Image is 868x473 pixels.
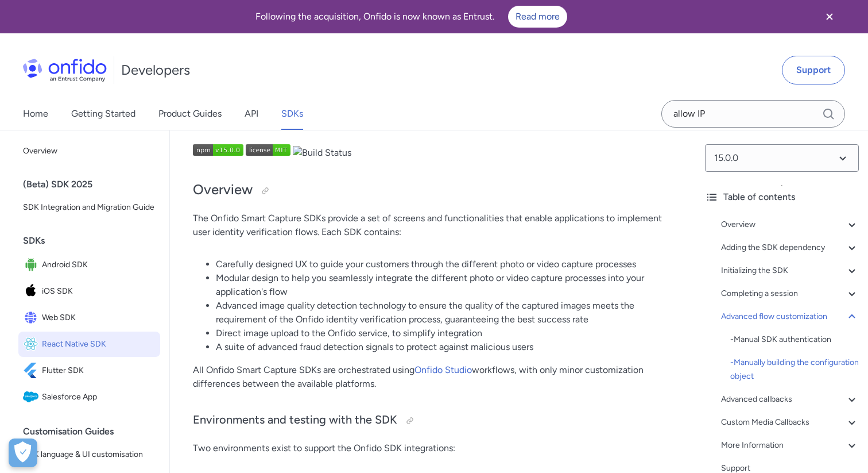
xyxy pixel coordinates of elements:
a: Onfido Studio [414,364,472,375]
a: Custom Media Callbacks [721,416,859,429]
img: IconReact Native SDK [23,336,42,352]
a: Product Guides [158,98,222,130]
input: Onfido search input field [661,100,845,128]
a: SDKs [281,98,303,130]
a: IconSalesforce AppSalesforce App [18,384,160,410]
a: IconReact Native SDKReact Native SDK [18,332,160,357]
a: IconiOS SDKiOS SDK [18,279,160,304]
div: - Manual SDK authentication [730,333,859,347]
a: Advanced flow customization [721,310,859,324]
h2: Overview [193,180,673,200]
div: Customisation Guides [23,420,165,443]
span: Flutter SDK [42,363,156,379]
div: (Beta) SDK 2025 [23,173,165,196]
a: -Manually building the configuration object [730,356,859,383]
a: SDK Integration and Migration Guide [18,196,160,219]
button: Open Preferences [9,439,37,467]
img: IconiOS SDK [23,283,42,299]
div: SDKs [23,229,165,252]
a: Read more [508,6,567,28]
li: A suite of advanced fraud detection signals to protect against malicious users [216,340,673,354]
svg: Close banner [823,10,836,24]
div: Table of contents [705,190,859,204]
li: Advanced image quality detection technology to ensure the quality of the captured images meets th... [216,299,673,326]
button: Close banner [808,2,851,31]
img: Build Status [293,146,351,160]
a: Home [23,98,48,130]
a: Completing a session [721,287,859,301]
li: Carefully designed UX to guide your customers through the different photo or video capture processes [216,257,673,271]
div: - Manually building the configuration object [730,356,859,383]
a: Overview [721,218,859,232]
div: Following the acquisition, Onfido is now known as Entrust. [14,6,808,28]
img: IconFlutter SDK [23,363,42,379]
a: Adding the SDK dependency [721,241,859,255]
span: Android SDK [42,257,156,273]
p: The Onfido Smart Capture SDKs provide a set of screens and functionalities that enable applicatio... [193,211,673,239]
h1: Developers [121,61,190,79]
a: Initializing the SDK [721,264,859,278]
a: Getting Started [71,98,135,130]
a: IconWeb SDKWeb SDK [18,305,160,330]
span: React Native SDK [42,336,156,352]
a: Support [782,56,845,84]
span: SDK language & UI customisation [23,448,156,462]
p: Two environments exist to support the Onfido SDK integrations: [193,441,673,455]
a: More Information [721,439,859,452]
span: Web SDK [42,310,156,326]
img: IconAndroid SDK [23,257,42,273]
div: Cookie Preferences [9,439,37,467]
a: IconAndroid SDKAndroid SDK [18,252,160,278]
span: SDK Integration and Migration Guide [23,201,156,214]
span: Salesforce App [42,389,156,405]
a: Overview [18,140,160,163]
h3: Environments and testing with the SDK [193,412,673,430]
p: All Onfido Smart Capture SDKs are orchestrated using workflows, with only minor customization dif... [193,363,673,391]
a: Advanced callbacks [721,393,859,406]
a: SDK language & UI customisation [18,443,160,466]
span: Overview [23,144,156,158]
img: IconSalesforce App [23,389,42,405]
li: Direct image upload to the Onfido service, to simplify integration [216,326,673,340]
a: -Manual SDK authentication [730,333,859,347]
a: API [245,98,258,130]
img: Onfido Logo [23,59,107,82]
img: npm [193,144,243,156]
img: NPM [246,144,290,156]
a: IconFlutter SDKFlutter SDK [18,358,160,383]
li: Modular design to help you seamlessly integrate the different photo or video capture processes in... [216,271,673,299]
img: IconWeb SDK [23,310,42,326]
span: iOS SDK [42,283,156,299]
